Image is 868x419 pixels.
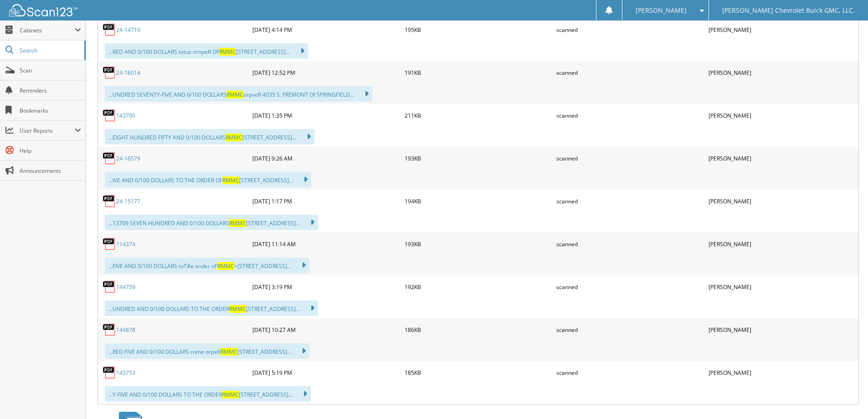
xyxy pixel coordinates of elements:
span: RMMC [229,305,246,313]
div: ...RED FIVE AND 0/100 DOLLARS rome orpeR [STREET_ADDRESS]... [105,343,309,359]
span: RMMC [222,391,239,398]
span: Bookmarks [20,107,81,114]
div: scanned [554,192,706,210]
img: PDF.png [103,280,116,294]
div: ...13709 SEVEN HUNDRED AND 0/100 DOLLARS [STREET_ADDRESS]... [105,215,318,230]
span: RMMC [217,262,234,270]
span: RMMC [226,91,243,98]
div: ...IVE AND 0/100 DOLLARS TO THE ORDER OF [STREET_ADDRESS]... [105,172,311,187]
div: [PERSON_NAME] [706,192,858,210]
div: [DATE] 12:52 PM [250,63,402,82]
a: 144759 [116,283,135,291]
div: 193KB [402,149,555,167]
img: PDF.png [103,23,116,36]
div: [PERSON_NAME] [706,149,858,167]
div: [DATE] 3:19 PM [250,278,402,296]
a: 24-14719 [116,26,140,34]
div: ...RED AND 0/100 DOLLARS totus ornpeR OF [STREET_ADDRESS]... [105,43,308,59]
div: scanned [554,321,706,339]
div: ...EIGHT HUNDRED FIFTY AND 0/100 DOLLARS [STREET_ADDRESS]... [105,129,314,145]
img: PDF.png [103,366,116,379]
div: [PERSON_NAME] [706,106,858,124]
img: PDF.png [103,109,116,122]
img: PDF.png [103,151,116,165]
div: 211KB [402,106,555,124]
div: scanned [554,363,706,382]
div: [DATE] 1:17 PM [250,192,402,210]
span: RMMC [221,348,237,356]
div: [DATE] 5:19 PM [250,363,402,382]
img: PDF.png [103,237,116,251]
div: [DATE] 11:14 AM [250,235,402,253]
span: User Reports [20,127,75,134]
span: [PERSON_NAME] [636,8,687,13]
div: [PERSON_NAME] [706,321,858,339]
div: [DATE] 9:26 AM [250,149,402,167]
div: [PERSON_NAME] [706,235,858,253]
div: [PERSON_NAME] [706,278,858,296]
a: 24-15177 [116,197,140,205]
div: 186KB [402,321,555,339]
div: 185KB [402,363,555,382]
div: 195KB [402,21,555,39]
div: 192KB [402,278,555,296]
span: Reminders [20,87,81,94]
div: [PERSON_NAME] [706,63,858,82]
div: ...UNDRED AND 0/100 DOLLARS TO THE ORDER [STREET_ADDRESS]... [105,300,318,316]
div: [DATE] 4:14 PM [250,21,402,39]
div: [DATE] 10:27 AM [250,321,402,339]
div: scanned [554,21,706,39]
img: PDF.png [103,66,116,79]
div: 191KB [402,63,555,82]
div: ...UNDRED SEVENTY-FIVE AND 0/100 DOLLARS orpveR 4035 S. FREMONT Of SPRINGFIELD... [105,86,372,102]
img: PDF.png [103,194,116,208]
span: Help [20,147,81,155]
img: scan123-logo-white.svg [9,4,77,16]
div: scanned [554,235,706,253]
span: [PERSON_NAME] Chevrolet Buick GMC, LLC. [722,8,855,13]
iframe: Chat Widget [822,375,868,419]
span: Announcements [20,167,81,175]
a: 114374 [116,240,135,248]
div: scanned [554,106,706,124]
a: 24-16579 [116,155,140,162]
a: 143790 [116,112,135,119]
div: scanned [554,149,706,167]
div: [DATE] 1:35 PM [250,106,402,124]
a: 24-16014 [116,69,140,77]
div: ...FIVE AND 0/100 DOLLARS toT#e onder oF +[STREET_ADDRESS]... [105,258,309,273]
span: Cabinets [20,26,75,34]
span: Scan [20,67,81,74]
span: RMMC [229,219,246,227]
div: ...Y-FIVE AND 0/100 DOLLARS TO THE ORDER [STREET_ADDRESS]... [105,386,311,402]
div: [PERSON_NAME] [706,21,858,39]
img: PDF.png [103,323,116,336]
span: Search [20,47,80,54]
span: RMMC [222,176,239,184]
a: 143753 [116,369,135,377]
span: RMMC [226,134,242,141]
div: scanned [554,63,706,82]
a: 144878 [116,326,135,334]
div: [PERSON_NAME] [706,363,858,382]
div: 193KB [402,235,555,253]
div: 194KB [402,192,555,210]
span: RMMC [219,48,236,56]
div: scanned [554,278,706,296]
